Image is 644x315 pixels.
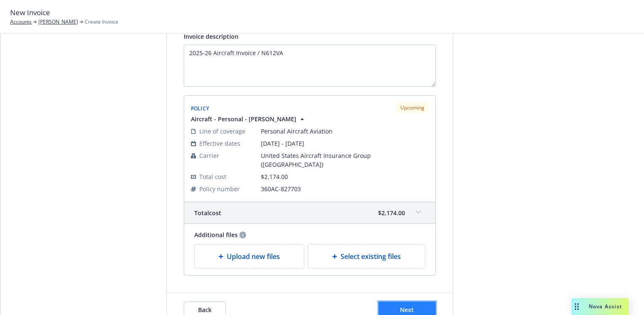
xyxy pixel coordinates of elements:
button: Aircraft - Personal - [PERSON_NAME] [191,115,306,123]
span: United States Aircraft Insurance Group ([GEOGRAPHIC_DATA]) [261,151,429,169]
a: Accounts [10,18,32,26]
span: Invoice description [184,32,239,40]
a: [PERSON_NAME] [38,18,78,26]
span: Personal Aircraft Aviation [261,127,429,136]
span: Policy [191,105,209,112]
span: Aircraft - Personal - [PERSON_NAME] [191,115,296,123]
span: [DATE] - [DATE] [261,139,429,148]
span: Carrier [199,151,219,160]
div: Drag to move [572,298,582,315]
button: Nova Assist [572,298,629,315]
span: Next [400,306,414,314]
div: Select existing files [308,244,425,269]
span: Effective dates [199,139,240,148]
span: Select existing files [341,251,401,262]
div: Upload new files [194,244,305,269]
span: Nova Assist [589,303,622,310]
div: Upcoming [396,102,429,113]
span: Additional files [194,230,238,239]
span: Policy number [199,184,240,193]
span: Back [198,306,212,314]
span: Total cost [199,172,226,181]
span: $2,174.00 [378,208,405,217]
span: $2,174.00 [261,173,288,181]
span: Upload new files [227,251,280,262]
span: Total cost [194,208,221,217]
span: 360AC-827703 [261,184,429,193]
textarea: Enter invoice description here [184,45,436,87]
span: Create Invoice [85,18,118,26]
div: Totalcost$2,174.00 [184,202,435,223]
span: Line of coverage [199,127,245,136]
span: New Invoice [10,7,50,18]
